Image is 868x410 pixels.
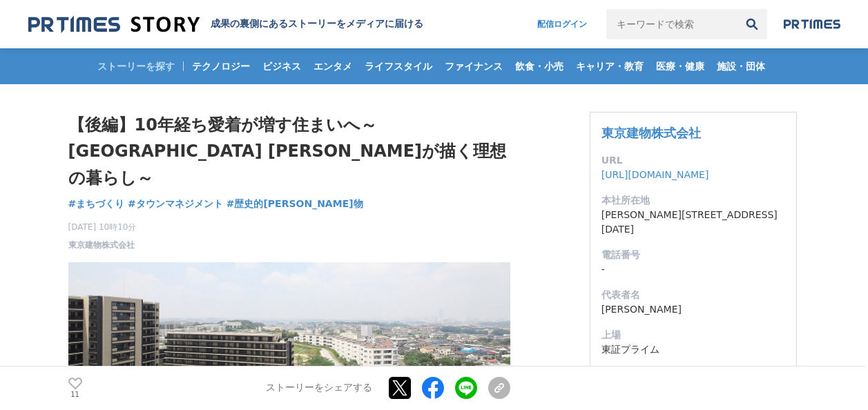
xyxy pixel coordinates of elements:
span: 施設・団体 [711,60,771,72]
a: エンタメ [308,48,358,84]
a: テクノロジー [186,48,255,84]
dt: 電話番号 [601,248,785,262]
a: 配信ログイン [523,9,601,39]
p: ストーリーをシェアする [266,382,372,395]
dt: 上場 [601,328,785,342]
span: 医療・健康 [650,60,710,72]
span: テクノロジー [186,60,255,72]
span: #まちづくり [68,197,125,210]
img: 成果の裏側にあるストーリーをメディアに届ける [28,15,200,34]
dd: 東証プライム [601,342,785,357]
a: キャリア・教育 [570,48,649,84]
span: ファイナンス [439,60,508,72]
a: ライフスタイル [359,48,438,84]
dd: [PERSON_NAME] [601,302,785,317]
span: キャリア・教育 [570,60,649,72]
a: 東京建物株式会社 [601,126,701,140]
a: #タウンマネジメント [128,197,223,211]
a: #歴史的[PERSON_NAME]物 [226,197,363,211]
a: 医療・健康 [650,48,710,84]
img: prtimes [784,19,840,30]
dd: - [601,262,785,277]
a: 施設・団体 [711,48,771,84]
h2: 成果の裏側にあるストーリーをメディアに届ける [211,18,423,30]
a: 成果の裏側にあるストーリーをメディアに届ける 成果の裏側にあるストーリーをメディアに届ける [28,15,423,34]
span: 飲食・小売 [510,60,569,72]
a: 東京建物株式会社 [68,239,135,251]
a: [URL][DOMAIN_NAME] [601,169,709,180]
a: #まちづくり [68,197,125,211]
input: キーワードで検索 [606,9,737,39]
a: 飲食・小売 [510,48,569,84]
dt: 本社所在地 [601,193,785,208]
span: エンタメ [308,60,358,72]
a: ビジネス [257,48,307,84]
dt: 代表者名 [601,288,785,302]
h1: 【後編】10年経ち愛着が増す住まいへ～[GEOGRAPHIC_DATA] [PERSON_NAME]が描く理想の暮らし～ [68,112,510,191]
dd: [PERSON_NAME][STREET_ADDRESS][DATE] [601,208,785,237]
dt: URL [601,153,785,168]
p: 11 [68,391,82,398]
span: #歴史的[PERSON_NAME]物 [226,197,363,210]
span: ビジネス [257,60,307,72]
a: ファイナンス [439,48,508,84]
span: ライフスタイル [359,60,438,72]
span: [DATE] 10時10分 [68,221,137,233]
span: #タウンマネジメント [128,197,223,210]
button: 検索 [737,9,767,39]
